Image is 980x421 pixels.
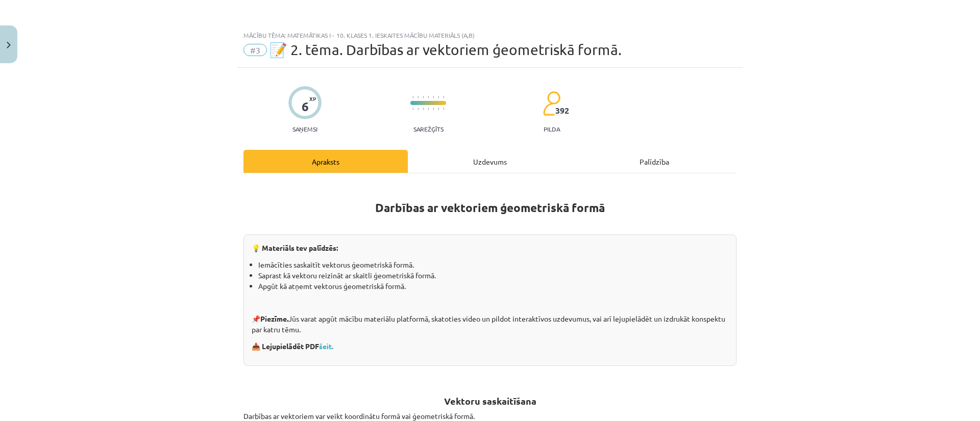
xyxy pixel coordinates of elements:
[252,243,338,252] strong: 💡 Materiāls tev palīdzēs:
[252,313,728,335] p: 📌 Jūs varat apgūt mācību materiālu platformā, skatoties video un pildot interaktīvos uzdevumus, v...
[243,44,267,56] span: #3
[418,96,419,98] img: icon-short-line-57e1e144782c952c97e751825c79c345078a6d821885a25fce030b3d8c18986b.svg
[412,96,413,98] img: icon-short-line-57e1e144782c952c97e751825c79c345078a6d821885a25fce030b3d8c18986b.svg
[438,96,439,98] img: icon-short-line-57e1e144782c952c97e751825c79c345078a6d821885a25fce030b3d8c18986b.svg
[269,41,622,58] span: 📝 2. tēma. Darbības ar vektoriem ģeometriskā formā.
[258,270,728,281] li: Saprast kā vektoru reizināt ar skaitli ģeometriskā formā.
[413,125,444,133] p: Sarežģīts
[243,150,408,173] div: Apraksts
[428,108,429,110] img: icon-short-line-57e1e144782c952c97e751825c79c345078a6d821885a25fce030b3d8c18986b.svg
[319,341,333,351] a: šeit.
[433,96,434,98] img: icon-short-line-57e1e144782c952c97e751825c79c345078a6d821885a25fce030b3d8c18986b.svg
[544,125,560,133] p: pilda
[258,281,728,292] li: Apgūt kā atņemt vektorus ģeometriskā formā.
[252,341,335,351] strong: 📥 Lejupielādēt PDF
[408,150,572,173] div: Uzdevums
[260,314,288,323] strong: Piezīme.
[443,108,444,110] img: icon-short-line-57e1e144782c952c97e751825c79c345078a6d821885a25fce030b3d8c18986b.svg
[243,32,737,39] div: Mācību tēma: Matemātikas i - 10. klases 1. ieskaites mācību materiāls (a,b)
[423,96,424,98] img: icon-short-line-57e1e144782c952c97e751825c79c345078a6d821885a25fce030b3d8c18986b.svg
[444,395,536,407] b: Vektoru saskaitīšana
[438,108,439,110] img: icon-short-line-57e1e144782c952c97e751825c79c345078a6d821885a25fce030b3d8c18986b.svg
[423,108,424,110] img: icon-short-line-57e1e144782c952c97e751825c79c345078a6d821885a25fce030b3d8c18986b.svg
[412,108,413,110] img: icon-short-line-57e1e144782c952c97e751825c79c345078a6d821885a25fce030b3d8c18986b.svg
[7,42,11,48] img: icon-close-lesson-0947bae3869378f0d4975bcd49f059093ad1ed9edebbc8119c70593378902aed.svg
[543,91,560,116] img: students-c634bb4e5e11cddfef0936a35e636f08e4e9abd3cc4e673bd6f9a4125e45ecb1.svg
[555,106,569,115] span: 392
[418,108,419,110] img: icon-short-line-57e1e144782c952c97e751825c79c345078a6d821885a25fce030b3d8c18986b.svg
[443,96,444,98] img: icon-short-line-57e1e144782c952c97e751825c79c345078a6d821885a25fce030b3d8c18986b.svg
[433,108,434,110] img: icon-short-line-57e1e144782c952c97e751825c79c345078a6d821885a25fce030b3d8c18986b.svg
[309,96,316,101] span: XP
[375,200,605,215] strong: Darbības ar vektoriem ģeometriskā formā
[258,259,728,270] li: Iemācīties saskaitīt vektorus ģeometriskā formā.
[428,96,429,98] img: icon-short-line-57e1e144782c952c97e751825c79c345078a6d821885a25fce030b3d8c18986b.svg
[302,99,309,114] div: 6
[572,150,737,173] div: Palīdzība
[288,125,322,133] p: Saņemsi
